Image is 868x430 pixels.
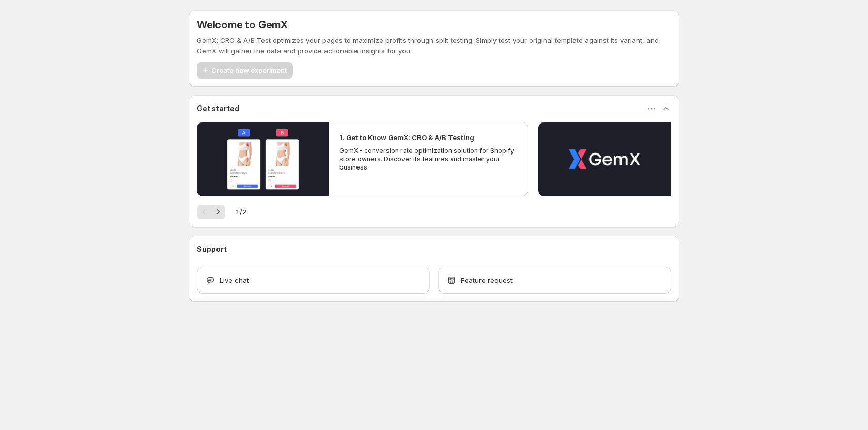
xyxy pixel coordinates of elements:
[339,132,474,143] h2: 1. Get to Know GemX: CRO & A/B Testing
[197,205,225,219] nav: Pagination
[197,244,227,254] h3: Support
[211,205,225,219] button: Next
[461,275,513,285] span: Feature request
[236,207,246,217] span: 1 / 2
[538,122,671,196] button: Play video
[197,35,671,56] p: GemX: CRO & A/B Test optimizes your pages to maximize profits through split testing. Simply test ...
[197,103,239,114] h3: Get started
[339,147,517,172] p: GemX - conversion rate optimization solution for Shopify store owners. Discover its features and ...
[197,19,288,31] h5: Welcome to GemX
[197,122,329,196] button: Play video
[220,275,249,285] span: Live chat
